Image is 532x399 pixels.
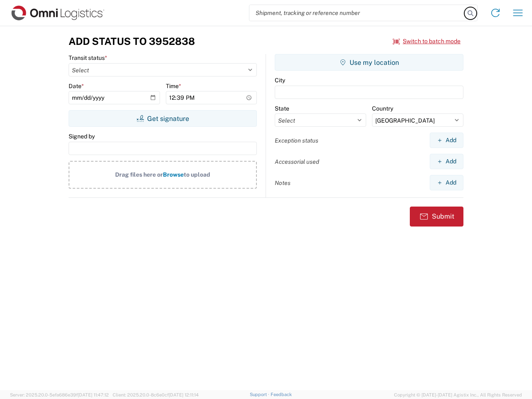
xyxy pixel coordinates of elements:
label: State [275,105,289,112]
button: Add [430,154,463,169]
label: Exception status [275,137,318,144]
label: City [275,76,285,84]
button: Add [430,175,463,190]
label: Date [69,82,84,90]
input: Shipment, tracking or reference number [249,5,465,21]
span: Drag files here or [115,171,163,178]
span: Copyright © [DATE]-[DATE] Agistix Inc., All Rights Reserved [394,391,522,399]
label: Notes [275,179,291,187]
label: Signed by [69,133,95,140]
h3: Add Status to 3952838 [69,35,195,47]
span: Server: 2025.20.0-5efa686e39f [10,392,109,397]
a: Support [250,392,271,397]
label: Country [372,105,393,112]
span: to upload [184,171,210,178]
button: Get signature [69,110,257,127]
span: Browse [163,171,184,178]
button: Add [430,133,463,148]
button: Use my location [275,54,463,71]
span: [DATE] 12:11:14 [169,392,199,397]
label: Time [166,82,181,90]
span: [DATE] 11:47:12 [78,392,109,397]
span: Client: 2025.20.0-8c6e0cf [113,392,199,397]
a: Feedback [271,392,292,397]
button: Submit [410,207,463,227]
label: Transit status [69,54,107,62]
button: Switch to batch mode [393,34,461,48]
label: Accessorial used [275,158,319,165]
